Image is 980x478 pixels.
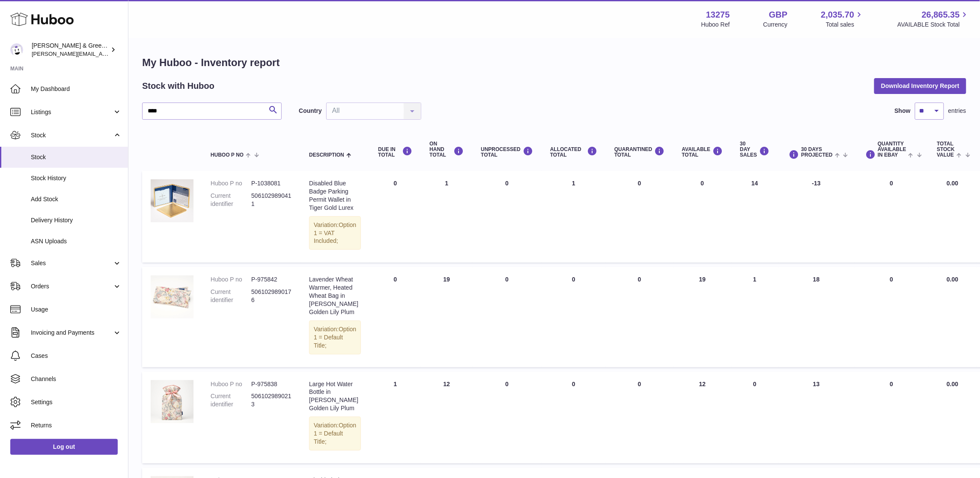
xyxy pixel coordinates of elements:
[682,146,723,158] div: AVAILABLE Total
[855,267,928,367] td: 0
[309,216,361,250] div: Variation:
[673,171,732,263] td: 0
[31,352,122,360] span: Cases
[369,372,421,463] td: 1
[855,372,928,463] td: 0
[10,439,118,454] a: Log out
[31,174,122,182] span: Stock History
[778,372,855,463] td: 13
[211,380,251,388] dt: Huboo P no
[32,50,172,57] span: [PERSON_NAME][EMAIL_ADDRESS][DOMAIN_NAME]
[32,42,109,58] div: [PERSON_NAME] & Green Ltd
[826,21,864,29] span: Total sales
[251,392,292,408] dd: 5061029890213
[251,380,292,388] dd: P-975838
[614,146,665,158] div: QUARANTINED Total
[421,372,472,463] td: 12
[211,192,251,208] dt: Current identifier
[801,147,833,158] span: 30 DAYS PROJECTED
[472,267,542,367] td: 0
[31,153,122,161] span: Stock
[732,171,778,263] td: 14
[732,267,778,367] td: 1
[31,259,113,267] span: Sales
[481,146,533,158] div: UNPROCESSED Total
[31,195,122,203] span: Add Stock
[897,9,970,29] a: 26,865.35 AVAILABLE Stock Total
[550,146,597,158] div: ALLOCATED Total
[947,381,958,387] span: 0.00
[542,171,606,263] td: 1
[855,171,928,263] td: 0
[31,85,122,93] span: My Dashboard
[638,381,641,387] span: 0
[472,372,542,463] td: 0
[251,192,292,208] dd: 5061029890411
[251,288,292,304] dd: 5061029890176
[151,275,194,318] img: product image
[309,417,361,451] div: Variation:
[211,179,251,188] dt: Huboo P no
[309,179,361,212] div: Disabled Blue Badge Parking Permit Wallet in Tiger Gold Lurex
[251,179,292,188] dd: P-1038081
[211,392,251,408] dt: Current identifier
[31,329,113,337] span: Invoicing and Payments
[309,321,361,354] div: Variation:
[778,267,855,367] td: 18
[769,9,787,21] strong: GBP
[701,21,730,29] div: Huboo Ref
[31,282,113,290] span: Orders
[314,221,356,245] span: Option 1 = VAT Included;
[673,372,732,463] td: 12
[211,288,251,304] dt: Current identifier
[429,141,464,158] div: ON HAND Total
[10,43,23,56] img: ellen@bluebadgecompany.co.uk
[947,180,958,187] span: 0.00
[31,216,122,224] span: Delivery History
[638,276,641,283] span: 0
[299,107,322,115] label: Country
[151,179,194,222] img: product image
[821,9,864,29] a: 2,035.70 Total sales
[922,9,960,21] span: 26,865.35
[937,141,955,158] span: Total stock value
[142,56,966,70] h1: My Huboo - Inventory report
[31,306,122,314] span: Usage
[211,152,244,158] span: Huboo P no
[878,141,906,158] span: Quantity Available in eBay
[314,422,356,445] span: Option 1 = Default Title;
[874,78,966,94] button: Download Inventory Report
[421,267,472,367] td: 19
[763,21,788,29] div: Currency
[740,141,770,158] div: 30 DAY SALES
[142,80,214,92] h2: Stock with Huboo
[638,180,641,187] span: 0
[31,421,122,430] span: Returns
[821,9,855,21] span: 2,035.70
[31,237,122,245] span: ASN Uploads
[309,152,344,158] span: Description
[251,275,292,284] dd: P-975842
[732,372,778,463] td: 0
[369,267,421,367] td: 0
[378,146,412,158] div: DUE IN TOTAL
[369,171,421,263] td: 0
[895,107,911,115] label: Show
[211,275,251,284] dt: Huboo P no
[947,276,958,283] span: 0.00
[673,267,732,367] td: 19
[309,275,361,316] div: Lavender Wheat Warmer, Heated Wheat Bag in [PERSON_NAME] Golden Lily Plum
[31,108,113,116] span: Listings
[948,107,966,115] span: entries
[421,171,472,263] td: 1
[706,9,730,21] strong: 13275
[151,380,194,423] img: product image
[472,171,542,263] td: 0
[309,380,361,413] div: Large Hot Water Bottle in [PERSON_NAME] Golden Lily Plum
[778,171,855,263] td: -13
[31,398,122,406] span: Settings
[542,372,606,463] td: 0
[31,131,113,139] span: Stock
[897,21,970,29] span: AVAILABLE Stock Total
[314,326,356,349] span: Option 1 = Default Title;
